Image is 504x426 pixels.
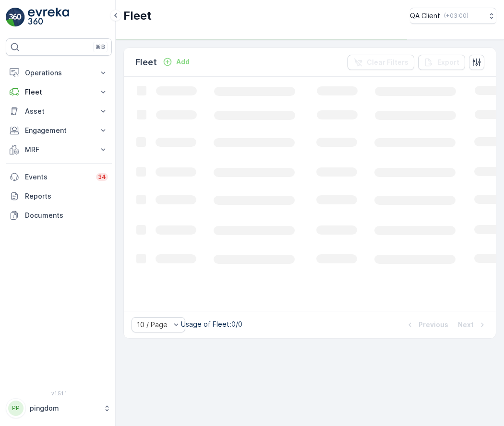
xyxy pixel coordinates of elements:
[6,398,112,418] button: PPpingdom
[25,211,108,220] p: Documents
[25,145,93,154] p: MRF
[181,319,242,329] p: Usage of Fleet : 0/0
[419,320,448,330] p: Previous
[444,12,468,20] p: ( +03:00 )
[6,63,112,83] button: Operations
[123,8,152,24] p: Fleet
[159,56,193,68] button: Add
[367,58,408,67] p: Clear Filters
[6,102,112,121] button: Asset
[410,8,496,24] button: QA Client(+03:00)
[8,401,24,416] div: PP
[25,191,108,201] p: Reports
[404,319,449,331] button: Previous
[6,206,112,225] a: Documents
[6,83,112,102] button: Fleet
[28,8,69,27] img: logo_light-DOdMpM7g.png
[6,140,112,159] button: MRF
[458,320,474,330] p: Next
[25,68,93,78] p: Operations
[25,126,93,135] p: Engagement
[6,121,112,140] button: Engagement
[30,403,98,413] p: pingdom
[25,87,93,97] p: Fleet
[25,172,90,182] p: Events
[410,11,440,21] p: QA Client
[25,106,93,116] p: Asset
[135,56,157,69] p: Fleet
[98,173,106,181] p: 34
[6,167,112,187] a: Events34
[418,55,465,70] button: Export
[176,57,190,67] p: Add
[6,390,112,396] span: v 1.51.1
[348,55,414,70] button: Clear Filters
[6,187,112,206] a: Reports
[6,8,25,27] img: logo
[457,319,488,331] button: Next
[437,58,459,67] p: Export
[96,43,105,51] p: ⌘B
